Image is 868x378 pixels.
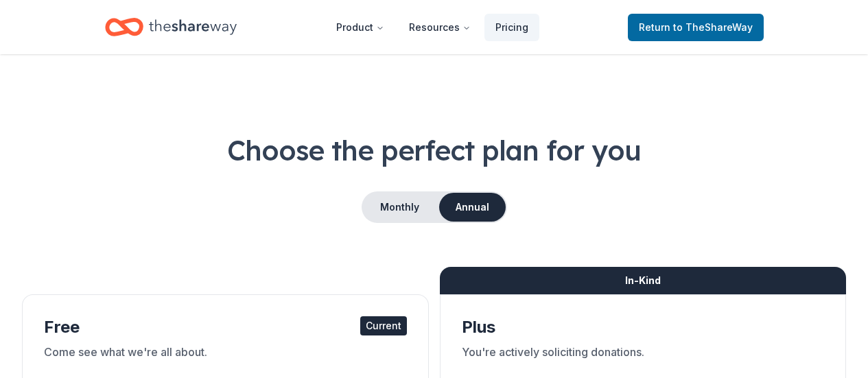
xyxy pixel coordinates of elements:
[673,21,753,33] span: to TheShareWay
[325,14,395,41] button: Product
[44,316,407,338] div: Free
[440,267,847,294] div: In-Kind
[105,11,237,43] a: Home
[398,14,482,41] button: Resources
[462,316,825,338] div: Plus
[363,193,436,222] button: Monthly
[628,14,764,41] a: Returnto TheShareWay
[439,193,506,222] button: Annual
[22,131,846,169] h1: Choose the perfect plan for you
[325,11,539,43] nav: Main
[639,19,753,36] span: Return
[484,14,539,41] a: Pricing
[360,316,407,335] div: Current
